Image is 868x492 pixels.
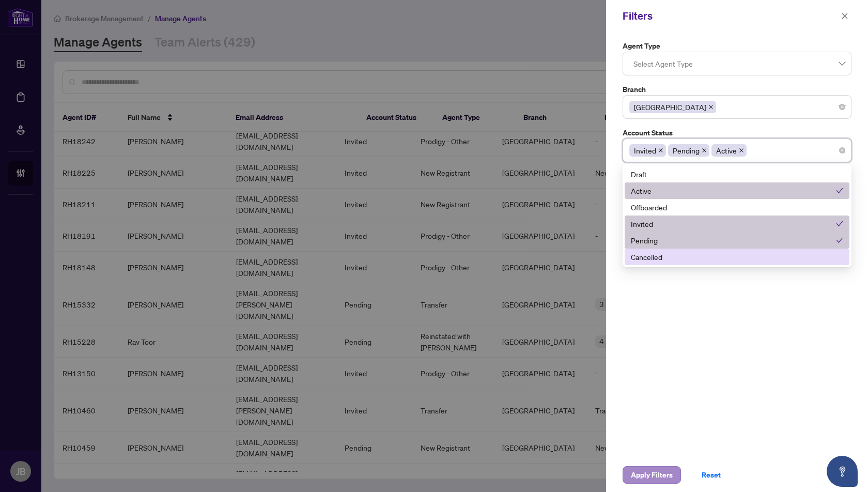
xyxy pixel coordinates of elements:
[631,218,836,229] div: Invited
[631,185,836,196] div: Active
[631,251,843,263] div: Cancelled
[839,147,845,153] span: close-circle
[625,232,849,249] div: Pending
[668,144,709,157] span: Pending
[625,216,849,232] div: Invited
[631,168,843,180] div: Draft
[623,40,851,52] label: Agent Type
[623,127,851,139] label: Account Status
[623,466,681,484] button: Apply Filters
[708,104,714,110] span: close
[629,101,716,113] span: Mississauga
[631,202,843,213] div: Offboarded
[658,148,663,153] span: close
[629,144,666,157] span: Invited
[634,101,706,113] span: [GEOGRAPHIC_DATA]
[693,466,729,484] button: Reset
[625,166,849,182] div: Draft
[625,182,849,199] div: Active
[634,145,656,156] span: Invited
[702,467,721,483] span: Reset
[625,249,849,265] div: Cancelled
[711,144,747,157] span: Active
[716,145,737,156] span: Active
[836,187,843,194] span: check
[631,235,836,246] div: Pending
[836,220,843,227] span: check
[673,145,700,156] span: Pending
[836,237,843,244] span: check
[623,84,851,95] label: Branch
[623,8,838,24] div: Filters
[841,12,848,20] span: close
[631,467,673,483] span: Apply Filters
[625,199,849,216] div: Offboarded
[827,456,858,487] button: Open asap
[839,104,845,110] span: close-circle
[702,148,707,153] span: close
[739,148,744,153] span: close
